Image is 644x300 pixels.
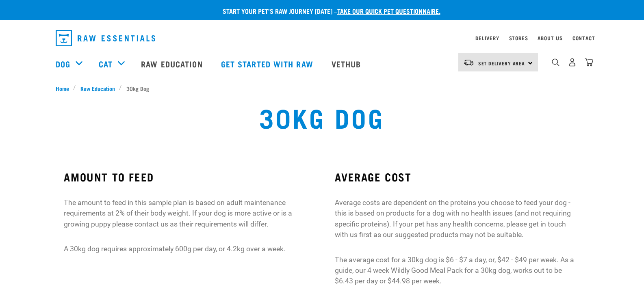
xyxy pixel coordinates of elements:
h3: AVERAGE COST [335,171,580,183]
a: Delivery [475,37,499,39]
a: Contact [572,37,595,39]
p: The average cost for a 30kg dog is $6 - $7 a day, or, $42 - $49 per week. As a guide, our 4 week ... [335,255,580,287]
nav: breadcrumbs [56,84,589,93]
h3: AMOUNT TO FEED [64,171,309,183]
a: take our quick pet questionnaire. [337,9,440,13]
a: Raw Education [76,84,119,93]
span: Home [56,84,69,93]
span: Raw Education [80,84,115,93]
img: home-icon@2x.png [585,58,593,67]
a: Stores [509,37,528,39]
a: Dog [56,58,70,70]
a: Vethub [323,47,371,80]
a: Raw Education [133,47,212,80]
span: Set Delivery Area [478,62,525,65]
a: Get started with Raw [213,47,323,80]
img: home-icon-1@2x.png [552,58,559,66]
a: About Us [538,37,562,39]
p: Average costs are dependent on the proteins you choose to feed your dog - this is based on produc... [335,197,580,240]
nav: dropdown navigation [49,27,595,50]
p: The amount to feed in this sample plan is based on adult maintenance requirements at 2% of their ... [64,197,309,229]
h1: 30kg Dog [259,102,384,132]
img: user.png [568,58,577,67]
img: Raw Essentials Logo [56,30,155,46]
img: van-moving.png [463,59,474,66]
p: A 30kg dog requires approximately 600g per day, or 4.2kg over a week. [64,244,309,254]
a: Cat [99,58,113,70]
a: Home [56,84,74,93]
